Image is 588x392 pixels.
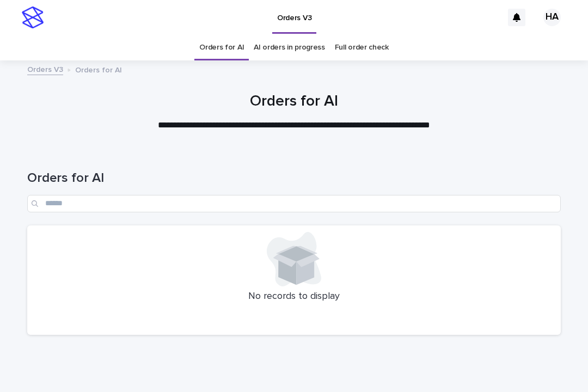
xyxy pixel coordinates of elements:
[22,7,44,28] img: stacker-logo-s-only.png
[27,63,63,75] a: Orders V3
[199,35,244,60] a: Orders for AI
[335,35,389,60] a: Full order check
[254,35,325,60] a: AI orders in progress
[543,9,561,26] div: HA
[27,195,561,212] input: Search
[34,291,554,303] p: No records to display
[27,93,561,111] h1: Orders for AI
[75,63,122,75] p: Orders for AI
[27,170,561,186] h1: Orders for AI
